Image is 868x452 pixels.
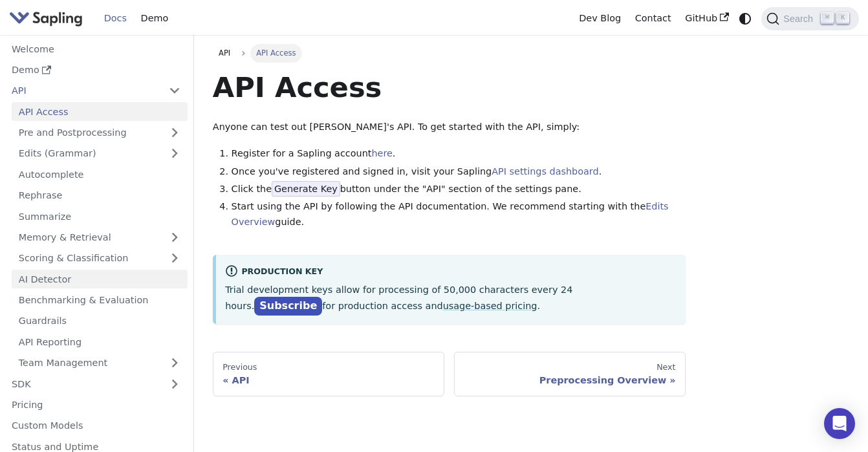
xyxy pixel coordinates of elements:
[213,352,444,396] a: PreviousAPI
[761,7,858,30] button: Search (Command+K)
[12,249,188,268] a: Scoring & Classification
[5,416,188,435] a: Custom Models
[628,8,678,28] a: Contact
[250,44,302,62] span: API Access
[572,8,627,28] a: Dev Blog
[678,8,735,28] a: GitHub
[9,9,83,28] img: Sapling.ai
[12,354,188,372] a: Team Management
[5,81,162,100] a: API
[464,362,676,372] div: Next
[836,12,849,24] kbd: K
[5,396,188,414] a: Pricing
[492,166,598,177] a: API settings dashboard
[779,14,821,24] span: Search
[454,352,686,396] a: NextPreprocessing Overview
[12,207,188,226] a: Summarize
[213,120,686,135] p: Anyone can test out [PERSON_NAME]'s API. To get started with the API, simply:
[12,165,188,184] a: Autocomplete
[232,164,686,180] li: Once you've registered and signed in, visit your Sapling .
[232,146,686,162] li: Register for a Sapling account .
[162,374,188,393] button: Expand sidebar category 'SDK'
[225,283,676,315] p: Trial development keys allow for processing of 50,000 characters every 24 hours. for production a...
[12,144,188,163] a: Edits (Grammar)
[12,102,188,121] a: API Access
[272,181,340,197] span: Generate Key
[97,8,134,28] a: Docs
[9,9,87,28] a: Sapling.ai
[12,186,188,205] a: Rephrase
[5,374,162,393] a: SDK
[464,374,676,386] div: Preprocessing Overview
[232,199,686,230] li: Start using the API by following the API documentation. We recommend starting with the guide.
[254,297,322,316] a: Subscribe
[222,362,435,372] div: Previous
[371,148,392,158] a: here
[219,48,230,58] span: API
[222,374,435,386] div: API
[213,44,237,62] a: API
[12,124,188,142] a: Pre and Postprocessing
[213,70,686,105] h1: API Access
[443,301,537,311] a: usage-based pricing
[824,408,855,439] div: Open Intercom Messenger
[225,264,676,280] div: Production Key
[5,39,188,58] a: Welcome
[213,44,686,62] nav: Breadcrumbs
[12,270,188,288] a: AI Detector
[232,182,686,197] li: Click the button under the "API" section of the settings pane.
[821,12,834,24] kbd: ⌘
[213,352,686,396] nav: Docs pages
[134,8,175,28] a: Demo
[5,61,188,80] a: Demo
[12,291,188,310] a: Benchmarking & Evaluation
[162,81,188,100] button: Collapse sidebar category 'API'
[12,332,188,351] a: API Reporting
[12,312,188,330] a: Guardrails
[12,228,188,247] a: Memory & Retrieval
[736,9,755,28] button: Switch between dark and light mode (currently system mode)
